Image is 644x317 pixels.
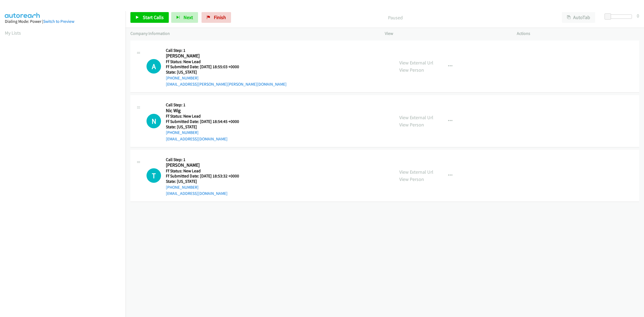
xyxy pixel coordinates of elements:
[166,75,199,81] a: [PHONE_NUMBER]
[399,122,424,128] a: View Person
[166,114,246,119] h5: Ff Status: New Lead
[214,14,226,20] span: Finish
[5,18,121,25] div: Dialing Mode: Power |
[147,114,161,128] div: The call is yet to be attempted
[517,30,639,37] p: Actions
[147,59,161,74] h1: A
[166,53,246,59] h2: [PERSON_NAME]
[637,12,639,19] div: 0
[147,114,161,128] h1: N
[399,67,424,73] a: View Person
[166,102,246,108] h5: Call Step: 1
[166,124,246,130] h5: State: [US_STATE]
[143,14,164,20] span: Start Calls
[399,60,433,66] a: View External Url
[147,168,161,183] h1: T
[166,108,246,114] h2: Nic Wig
[166,48,287,53] h5: Call Step: 1
[166,173,246,179] h5: Ff Submitted Date: [DATE] 18:53:32 +0000
[399,176,424,182] a: View Person
[147,168,161,183] div: The call is yet to be attempted
[166,191,228,196] a: [EMAIL_ADDRESS][DOMAIN_NAME]
[166,70,287,75] h5: State: [US_STATE]
[5,41,126,296] iframe: Dialpad
[166,157,246,162] h5: Call Step: 1
[238,14,552,21] p: Paused
[171,12,198,23] button: Next
[130,12,169,23] a: Start Calls
[166,185,199,190] a: [PHONE_NUMBER]
[166,130,199,135] a: [PHONE_NUMBER]
[166,162,246,168] h2: [PERSON_NAME]
[166,179,246,184] h5: State: [US_STATE]
[130,30,375,37] p: Company Information
[562,12,595,23] button: AutoTab
[399,169,433,175] a: View External Url
[43,19,74,24] a: Switch to Preview
[147,59,161,74] div: The call is yet to be attempted
[166,82,287,87] a: [EMAIL_ADDRESS][PERSON_NAME][PERSON_NAME][DOMAIN_NAME]
[166,119,246,124] h5: Ff Submitted Date: [DATE] 18:54:45 +0000
[166,168,246,174] h5: Ff Status: New Lead
[166,64,287,70] h5: Ff Submitted Date: [DATE] 18:55:03 +0000
[5,30,21,36] a: My Lists
[385,30,507,37] p: View
[166,59,287,64] h5: Ff Status: New Lead
[166,136,228,141] a: [EMAIL_ADDRESS][DOMAIN_NAME]
[399,114,433,121] a: View External Url
[202,12,231,23] a: Finish
[184,14,193,20] span: Next
[607,14,632,19] div: Delay between calls (in seconds)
